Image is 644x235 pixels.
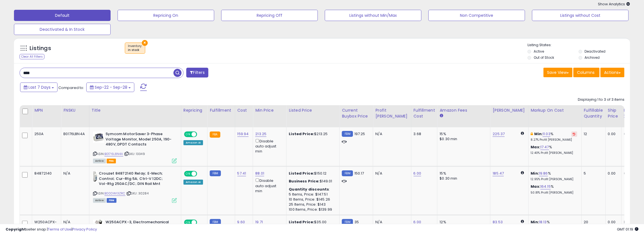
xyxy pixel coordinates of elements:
b: Max: [531,184,541,189]
a: 159.94 [237,131,249,137]
div: ASIN: [93,131,177,163]
div: % [531,145,577,155]
a: 225.37 [493,131,505,137]
b: Business Price: [289,178,319,184]
span: Inventory : [128,44,142,52]
a: 19.86 [539,171,548,176]
button: Last 7 Days [20,83,58,92]
a: 57.41 [237,171,246,176]
button: Columns [573,68,600,77]
span: OFF [196,132,205,137]
th: The percentage added to the cost of goods (COGS) that forms the calculator for Min & Max prices. [528,105,581,127]
a: 213.25 [255,131,266,137]
span: OFF [196,171,205,176]
div: 15% [440,171,486,176]
div: $149.01 [289,179,335,184]
div: 84872140 [34,171,57,176]
div: Displaying 1 to 3 of 3 items [578,97,624,102]
div: Repricing [183,107,205,113]
div: Listed Price [289,107,337,113]
div: Title [92,107,179,113]
div: 5 Items, Price: $147.51 [289,192,335,197]
div: MPN [34,107,59,113]
div: 25 Items, Price: $143 [289,202,335,207]
a: B00DWI3ZRC [104,191,125,196]
div: $0.30 min [440,176,486,181]
img: 51yhQ7MV4ML._SL40_.jpg [93,131,104,143]
div: 15% [440,131,486,137]
label: Archived [585,55,600,60]
div: 5 [584,171,601,176]
b: Min: [531,171,539,176]
div: Disable auto adjust min [255,138,282,154]
div: 0.00 [608,171,617,176]
div: Fulfillment Cost [414,107,435,119]
div: Ship Price [608,107,619,119]
div: Disable auto adjust min [255,177,282,193]
button: Save View [543,68,573,77]
button: Sep-22 - Sep-28 [86,83,134,92]
small: FBA [210,131,220,138]
button: Default [14,10,111,21]
span: | SKU: 13349 [124,152,145,156]
b: Quantity discounts [289,187,329,192]
a: Terms of Use [48,227,71,232]
div: Markup on Cost [531,107,579,113]
button: Repricing Off [221,10,318,21]
a: B0176L8N4A [104,152,123,156]
button: Non Competitive [428,10,525,21]
button: Listings without Min/Max [325,10,421,21]
div: 0% [624,131,642,137]
div: % [531,184,577,194]
b: Crouzet 84872140 Relay; E-Mech; Control; Cur-Rtg 5A; Ctrl-V 12DC; Vol-Rtg 250AC/DC; DIN Rail Mnt [99,171,167,188]
button: Listings without Cost [532,10,629,21]
div: 250A [34,131,57,137]
span: Compared to: [58,85,84,90]
p: 12.40% Profit [PERSON_NAME] [531,151,577,155]
div: 100 Items, Price: $139.99 [289,207,335,212]
div: % [531,131,577,142]
div: 0% [624,171,642,176]
button: Filters [186,68,208,77]
div: 12 [584,131,601,137]
small: FBM [210,170,221,176]
div: % [531,171,577,181]
div: seller snap | | [6,227,97,232]
div: [PERSON_NAME] [493,107,526,113]
span: 2025-10-6 01:19 GMT [617,227,638,232]
div: : [289,187,335,192]
span: FBM [107,198,117,203]
a: 11.03 [543,131,550,137]
div: Current Buybox Price [342,107,371,119]
p: 50.81% Profit [PERSON_NAME] [531,191,577,195]
span: All listings currently available for purchase on Amazon [93,159,106,163]
p: 12.95% Profit [PERSON_NAME] [531,177,577,181]
div: $0.30 min [440,137,486,142]
div: Amazon AI [183,180,203,185]
label: Out of Stock [534,55,554,60]
p: 8.27% Profit [PERSON_NAME] [531,138,577,142]
b: Listed Price: [289,171,314,176]
span: 197.25 [354,131,365,137]
div: Cost [237,107,251,113]
div: FNSKU [63,107,87,113]
span: Last 7 Days [28,84,51,90]
span: FBA [107,159,116,163]
div: 10 Items, Price: $145.26 [289,197,335,202]
span: Sep-22 - Sep-28 [95,84,127,90]
div: N/A [375,131,407,137]
b: Listed Price: [289,131,314,137]
span: Columns [577,70,595,75]
label: Deactivated [585,49,606,54]
div: Fulfillable Quantity [584,107,603,119]
small: FBM [342,131,353,137]
b: Max: [531,144,541,150]
a: 164.15 [540,184,551,189]
span: 150.17 [354,171,364,176]
div: Fulfillment [210,107,232,113]
a: 185.47 [493,171,504,176]
div: B0176L8N4A [63,131,85,137]
b: Min: [535,131,543,137]
button: Actions [600,68,624,77]
h5: Listings [30,44,51,52]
